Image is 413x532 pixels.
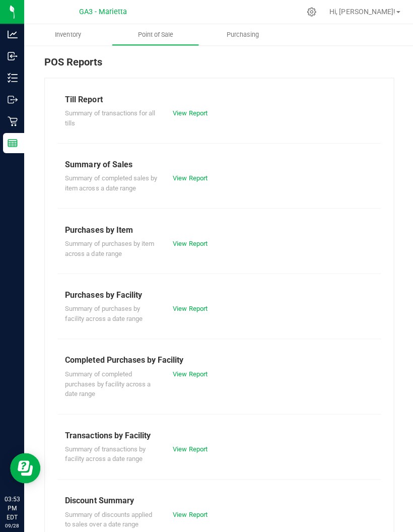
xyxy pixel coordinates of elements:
[44,54,393,78] div: POS Reports
[10,451,40,482] iframe: Resource center
[41,30,94,39] span: Inventory
[198,24,286,45] a: Purchasing
[65,509,152,526] span: Summary of discounts applied to sales over a date range
[8,138,18,148] inline-svg: Reports
[172,369,206,376] a: View Report
[65,239,154,256] span: Summary of purchases by item across a date range
[213,30,272,39] span: Purchasing
[111,24,198,45] a: Point of Sale
[8,73,18,83] inline-svg: Inventory
[65,158,372,170] div: Summary of Sales
[65,428,372,440] div: Transactions by Facility
[8,94,18,104] inline-svg: Outbound
[65,288,372,300] div: Purchases by Facility
[65,93,372,105] div: Till Report
[24,24,111,45] a: Inventory
[8,51,18,61] inline-svg: Inbound
[65,304,142,321] span: Summary of purchases by facility across a date range
[8,29,18,39] inline-svg: Analytics
[65,444,145,461] span: Summary of transactions by facility across a date range
[172,239,206,246] a: View Report
[5,493,20,520] p: 03:53 PM EDT
[172,109,206,116] a: View Report
[172,174,206,181] a: View Report
[65,353,372,365] div: Completed Purchases by Facility
[124,30,186,39] span: Point of Sale
[65,109,155,126] span: Summary of transactions for all tills
[328,8,394,16] span: Hi, [PERSON_NAME]!
[8,116,18,126] inline-svg: Retail
[5,520,20,527] p: 09/28
[172,509,206,516] a: View Report
[65,223,372,235] div: Purchases by Item
[65,493,372,505] div: Discount Summary
[65,174,157,191] span: Summary of completed sales by item across a date range
[172,304,206,311] a: View Report
[172,444,206,451] a: View Report
[79,8,127,16] span: GA3 - Marietta
[304,7,317,17] div: Manage settings
[65,369,150,396] span: Summary of completed purchases by facility across a date range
